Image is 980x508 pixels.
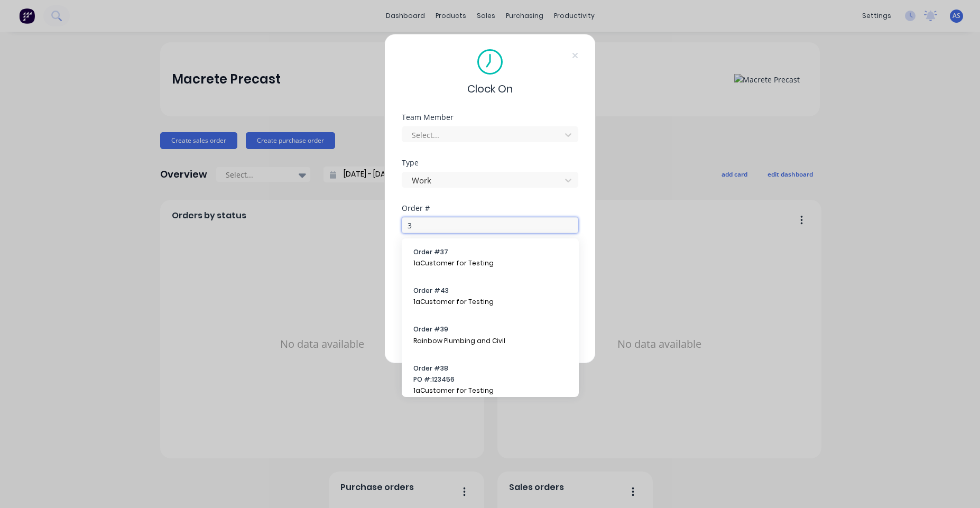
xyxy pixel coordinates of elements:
[413,336,567,346] span: Rainbow Plumbing and Civil
[402,159,578,167] div: Type
[467,81,513,97] span: Clock On
[413,386,567,395] span: 1aCustomer for Testing
[410,285,570,307] button: Order #431aCustomer for Testing
[402,205,578,212] div: Order #
[413,258,567,268] span: 1aCustomer for Testing
[413,364,567,373] span: Order # 38
[410,247,570,269] button: Order #371aCustomer for Testing
[410,324,570,346] button: Order #39Rainbow Plumbing and Civil
[413,297,567,307] span: 1aCustomer for Testing
[413,325,567,334] span: Order # 39
[413,375,567,384] span: PO #: 123456
[413,286,567,295] span: Order # 43
[410,363,570,396] button: Order #38PO #:1234561aCustomer for Testing
[402,114,578,121] div: Team Member
[413,247,567,257] span: Order # 37
[402,217,578,233] input: Search order number...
